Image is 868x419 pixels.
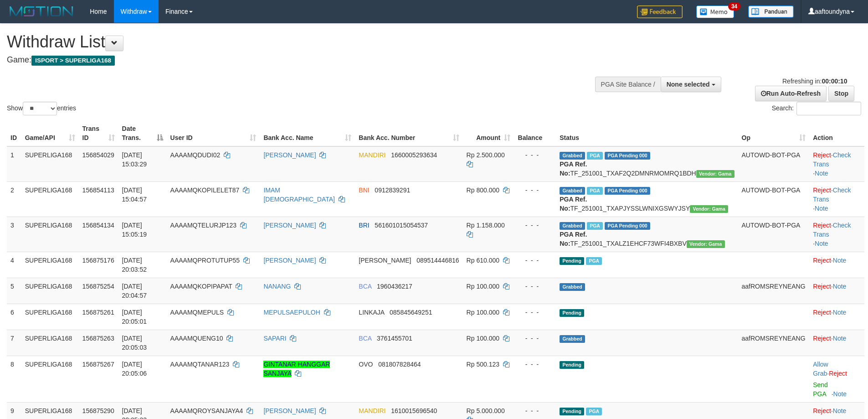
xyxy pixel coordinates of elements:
[605,187,650,195] span: PGA Pending
[809,181,864,217] td: · ·
[359,361,373,368] span: OVO
[263,407,316,414] a: [PERSON_NAME]
[260,120,355,146] th: Bank Acc. Name: activate to sort column ascending
[82,407,114,414] span: 156875290
[377,283,412,290] span: Copy 1960436217 to clipboard
[587,187,603,195] span: Marked by aafchhiseyha
[122,151,147,168] span: [DATE] 15:03:29
[833,407,847,414] a: Note
[813,151,851,168] a: Check Trans
[560,187,585,195] span: Grabbed
[687,240,725,248] span: Vendor URL: https://trx31.1velocity.biz
[595,77,661,92] div: PGA Site Balance /
[7,120,21,146] th: ID
[82,222,114,229] span: 156854134
[637,5,683,18] img: Feedback.jpg
[738,181,810,217] td: AUTOWD-BOT-PGA
[518,334,552,343] div: - - -
[170,186,240,194] span: AAAAMQKOPILELET87
[170,361,230,368] span: AAAAMQTANAR123
[833,309,847,316] a: Note
[7,102,76,115] label: Show entries
[738,146,810,182] td: AUTOWD-BOT-PGA
[82,309,114,316] span: 156875261
[263,361,330,377] a: GINTANAR HANGGAR SANJAYA
[377,335,412,342] span: Copy 3761455701 to clipboard
[467,222,505,229] span: Rp 1.158.000
[7,5,76,18] img: MOTION_logo.png
[560,335,585,343] span: Grabbed
[355,120,462,146] th: Bank Acc. Number: activate to sort column ascending
[829,370,847,377] a: Reject
[809,217,864,252] td: · ·
[560,222,585,230] span: Grabbed
[7,56,570,65] h4: Game:
[560,309,584,317] span: Pending
[518,308,552,317] div: - - -
[21,356,79,402] td: SUPERLIGA168
[170,309,224,316] span: AAAAMQMEPULS
[696,170,734,178] span: Vendor URL: https://trx31.1velocity.biz
[813,335,831,342] a: Reject
[560,231,587,247] b: PGA Ref. No:
[560,408,584,415] span: Pending
[813,361,828,377] a: Allow Grab
[667,81,710,88] span: None selected
[813,309,831,316] a: Reject
[263,309,320,316] a: MEPULSAEPULOH
[359,257,411,264] span: [PERSON_NAME]
[586,257,602,265] span: Marked by aafheankoy
[518,282,552,291] div: - - -
[822,78,847,85] strong: 00:00:10
[167,120,260,146] th: User ID: activate to sort column ascending
[696,5,734,18] img: Button%20Memo.svg
[21,146,79,182] td: SUPERLIGA168
[263,283,291,290] a: NANANG
[21,330,79,356] td: SUPERLIGA168
[813,222,851,238] a: Check Trans
[263,335,286,342] a: SAPARI
[587,222,603,230] span: Marked by aafsengchandara
[813,257,831,264] a: Reject
[359,309,384,316] span: LINKAJA
[7,146,21,182] td: 1
[738,120,810,146] th: Op: activate to sort column ascending
[21,278,79,304] td: SUPERLIGA168
[467,186,499,194] span: Rp 800.000
[514,120,556,146] th: Balance
[755,86,827,101] a: Run Auto-Refresh
[467,407,505,414] span: Rp 5.000.000
[118,120,167,146] th: Date Trans.: activate to sort column descending
[82,257,114,264] span: 156875176
[560,152,585,160] span: Grabbed
[122,361,147,377] span: [DATE] 20:05:06
[813,186,851,203] a: Check Trans
[738,330,810,356] td: aafROMSREYNEANG
[809,146,864,182] td: · ·
[556,181,738,217] td: TF_251001_TXAPJYSSLWNIXGSWYJSY
[263,222,316,229] a: [PERSON_NAME]
[815,205,828,212] a: Note
[7,304,21,330] td: 6
[122,186,147,203] span: [DATE] 15:04:57
[170,257,240,264] span: AAAAMQPROTUTUP55
[813,407,831,414] a: Reject
[560,160,587,177] b: PGA Ref. No:
[560,361,584,369] span: Pending
[122,257,147,273] span: [DATE] 20:03:52
[833,390,847,398] a: Note
[82,151,114,159] span: 156854029
[828,86,854,101] a: Stop
[170,283,232,290] span: AAAAMQKOPIPAPAT
[813,361,829,377] span: ·
[391,407,437,414] span: Copy 1610015696540 to clipboard
[782,78,847,85] span: Refreshing in:
[7,356,21,402] td: 8
[7,330,21,356] td: 7
[82,335,114,342] span: 156875263
[467,309,499,316] span: Rp 100.000
[815,240,828,247] a: Note
[21,304,79,330] td: SUPERLIGA168
[560,283,585,291] span: Grabbed
[122,283,147,299] span: [DATE] 20:04:57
